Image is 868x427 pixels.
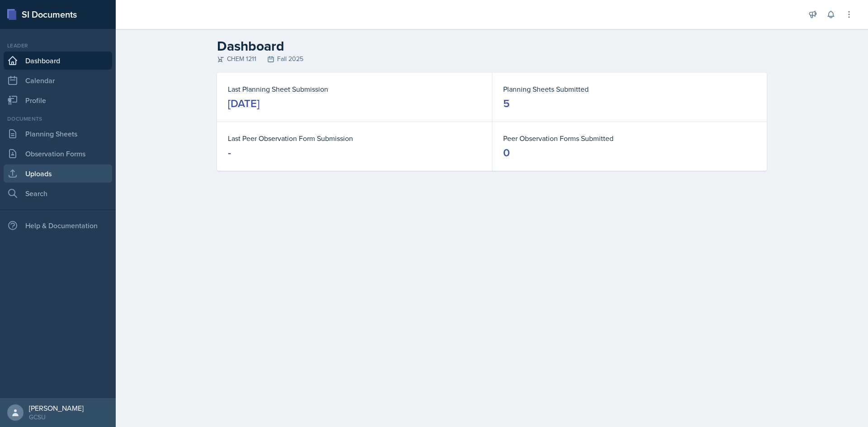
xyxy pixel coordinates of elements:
div: [PERSON_NAME] [29,404,84,413]
dt: Planning Sheets Submitted [503,84,756,94]
dt: Last Planning Sheet Submission [228,84,481,94]
dt: Peer Observation Forms Submitted [503,133,756,144]
a: Calendar [4,71,112,89]
a: Search [4,184,112,202]
a: Observation Forms [4,145,112,163]
a: Planning Sheets [4,125,112,143]
a: Uploads [4,164,112,183]
div: [DATE] [228,96,259,111]
div: Leader [4,42,112,50]
a: Profile [4,91,112,109]
div: 5 [503,96,509,111]
div: Help & Documentation [4,216,112,235]
div: GCSU [29,413,84,422]
a: Dashboard [4,52,112,70]
dt: Last Peer Observation Form Submission [228,133,481,144]
div: CHEM 1211 Fall 2025 [217,54,767,64]
div: 0 [503,145,510,160]
div: - [228,145,231,160]
div: Documents [4,115,112,123]
h2: Dashboard [217,38,767,54]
